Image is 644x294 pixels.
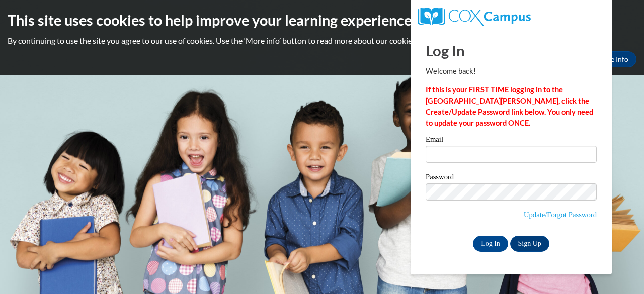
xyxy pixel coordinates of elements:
h2: This site uses cookies to help improve your learning experience. [8,10,636,30]
strong: If this is your FIRST TIME logging in to the [GEOGRAPHIC_DATA][PERSON_NAME], click the Create/Upd... [426,85,593,127]
p: Welcome back! [426,66,597,77]
input: Log In [473,236,508,252]
img: COX Campus [418,8,531,26]
p: By continuing to use the site you agree to our use of cookies. Use the ‘More info’ button to read... [8,35,636,46]
a: Update/Forgot Password [524,211,597,219]
a: More Info [589,51,636,67]
h1: Log In [426,40,597,61]
label: Email [426,136,597,146]
a: Sign Up [510,236,549,252]
label: Password [426,173,597,183]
